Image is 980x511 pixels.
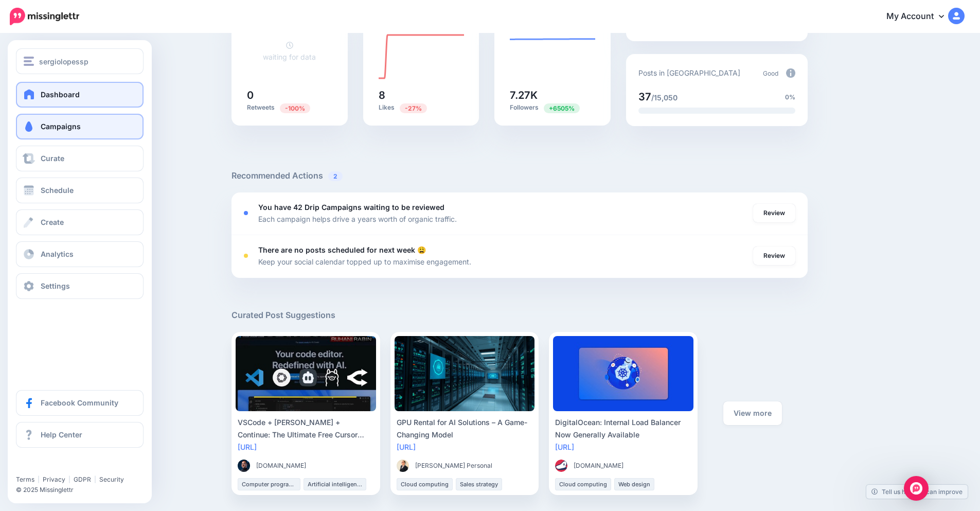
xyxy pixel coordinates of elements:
a: Settings [16,273,144,299]
p: Posts in [GEOGRAPHIC_DATA] [638,67,740,79]
li: Cloud computing [555,478,611,490]
a: [URL] [397,443,416,451]
li: Web design [614,478,654,490]
span: Dashboard [41,90,80,99]
a: Help Center [16,422,144,448]
span: Settings [41,281,70,290]
img: F748YBGTFEGJ0AU8Z2NXBER5KZVERQJF_thumb.png [555,460,567,472]
div: GPU Rental for AI Solutions – A Game-Changing Model [397,416,533,441]
li: Artificial intelligence [304,478,366,490]
div: DigitalOcean: Internal Load Balancer Now Generally Available [555,416,691,441]
a: [URL] [238,443,257,451]
span: Facebook Community [41,398,118,407]
li: Cloud computing [397,478,453,490]
div: VSCode + [PERSON_NAME] + Continue: The Ultimate Free Cursor Alternative Setup for AI-Powered Coding [238,416,374,441]
iframe: Twitter Follow Button [16,461,94,471]
span: Previous period: 11 [400,103,427,113]
li: Sales strategy [456,478,502,490]
span: [PERSON_NAME] Personal [415,461,492,471]
a: View more [723,401,782,425]
h5: Curated Post Suggestions [231,309,808,322]
img: menu.png [24,57,34,66]
span: /15,050 [651,93,678,102]
a: Privacy [43,475,65,483]
span: Campaigns [41,122,81,131]
a: Analytics [16,241,144,267]
b: There are no posts scheduled for next week 😩 [258,245,426,254]
span: Curate [41,154,64,163]
span: Previous period: 110 [544,103,580,113]
span: | [38,475,40,483]
p: Likes [379,103,464,113]
span: sergiolopessp [39,56,88,67]
h5: 8 [379,90,464,100]
span: Previous period: 2 [280,103,310,113]
a: Curate [16,146,144,171]
img: info-circle-grey.png [786,68,795,78]
a: Review [753,246,795,265]
a: Create [16,209,144,235]
p: Followers [510,103,595,113]
a: Tell us how we can improve [866,485,968,499]
p: Keep your social calendar topped up to maximise engagement. [258,256,471,268]
a: waiting for data [263,41,316,61]
li: Computer programming [238,478,300,490]
div: <div class='status-dot small red margin-right'></div>Error [244,211,248,215]
span: | [68,475,70,483]
a: My Account [876,4,965,29]
span: | [94,475,96,483]
img: Missinglettr [10,8,79,25]
a: Dashboard [16,82,144,108]
span: Help Center [41,430,82,439]
div: Open Intercom Messenger [904,476,929,501]
a: [URL] [555,443,574,451]
span: Analytics [41,250,74,258]
span: [DOMAIN_NAME] [574,461,623,471]
div: <div class='status-dot small red margin-right'></div>Error [244,254,248,258]
li: © 2025 Missinglettr [16,485,150,495]
h5: 0 [247,90,332,100]
img: W3UT4SDDERV1KOG75M69L2B4XIRA5FBU_thumb.jpg [397,460,409,472]
a: Schedule [16,178,144,203]
b: You have 42 Drip Campaigns waiting to be reviewed [258,203,444,212]
a: GDPR [74,475,91,483]
p: Each campaign helps drive a years worth of organic traffic. [258,213,457,225]
span: Create [41,218,64,226]
span: Good [763,69,778,77]
span: Schedule [41,186,74,195]
span: 2 [328,171,343,181]
a: Terms [16,475,34,483]
a: Campaigns [16,114,144,139]
a: Security [99,475,124,483]
a: Review [753,204,795,222]
h5: 7.27K [510,90,595,100]
span: 37 [638,91,651,103]
h5: Recommended Actions [231,169,808,182]
img: CYC4SAOVIEMKW0DERPR3Y3RFU7Z9YRNB_thumb.png [238,460,250,472]
button: sergiolopessp [16,48,144,74]
span: [DOMAIN_NAME] [256,461,306,471]
p: Retweets [247,103,332,113]
span: 0% [785,92,795,102]
a: Facebook Community [16,390,144,416]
